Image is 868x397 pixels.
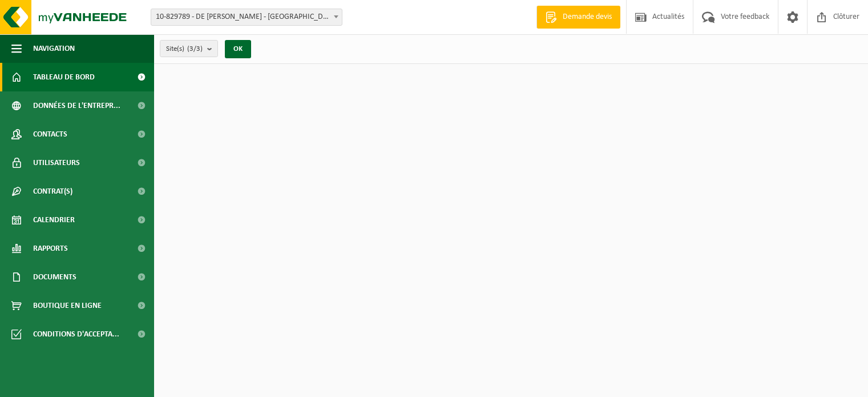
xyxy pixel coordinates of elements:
[33,177,72,206] span: Contrat(s)
[225,40,251,58] button: OK
[560,11,615,23] span: Demande devis
[166,41,203,58] span: Site(s)
[33,320,119,348] span: Conditions d'accepta...
[536,6,620,29] a: Demande devis
[151,9,342,26] span: 10-829789 - DE WOLF CORENTIN - PROFONDEVILLE
[33,206,75,234] span: Calendrier
[160,40,218,57] button: Site(s)(3/3)
[33,263,76,291] span: Documents
[33,91,120,120] span: Données de l'entrepr...
[33,149,80,177] span: Utilisateurs
[187,45,203,53] count: (3/3)
[33,291,102,320] span: Boutique en ligne
[151,9,342,25] span: 10-829789 - DE WOLF CORENTIN - PROFONDEVILLE
[33,63,95,91] span: Tableau de bord
[33,120,67,149] span: Contacts
[33,34,75,63] span: Navigation
[33,234,68,263] span: Rapports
